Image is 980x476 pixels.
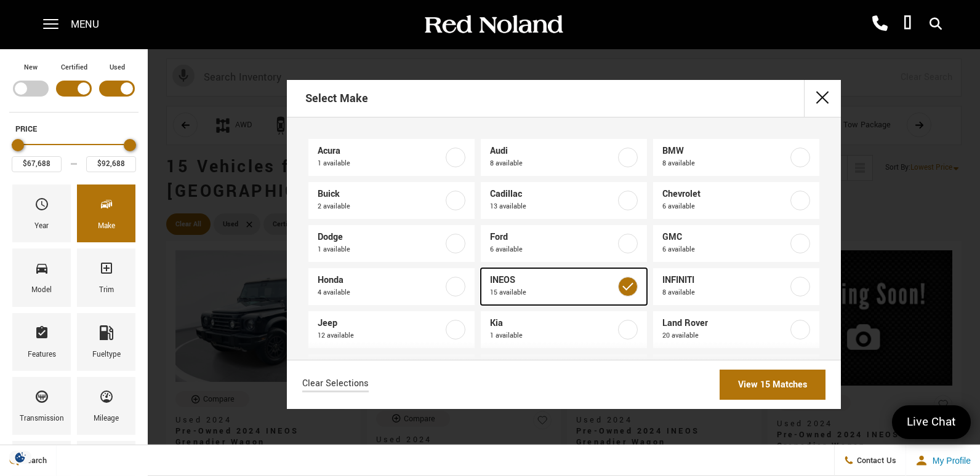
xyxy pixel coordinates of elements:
[490,274,616,287] span: INEOS
[481,139,647,176] a: Audi8 available
[481,225,647,262] a: Ford6 available
[662,317,788,330] span: Land Rover
[490,200,616,213] span: 13 available
[318,330,443,342] span: 12 available
[662,188,788,200] span: Chevrolet
[653,182,819,219] a: Chevrolet6 available
[28,348,56,362] div: Features
[318,157,443,170] span: 1 available
[124,139,136,151] div: Maximum Price
[20,412,64,426] div: Transmission
[24,61,38,74] label: New
[653,139,819,176] a: BMW8 available
[720,370,825,400] a: View 15 Matches
[308,268,475,305] a: Honda4 available
[308,225,475,262] a: Dodge1 available
[318,200,443,213] span: 2 available
[92,348,121,362] div: Fueltype
[77,248,135,306] div: TrimTrim
[804,80,841,117] button: close
[490,244,616,256] span: 6 available
[906,445,980,476] button: Open user profile menu
[318,317,443,330] span: Jeep
[302,378,369,392] a: Clear Selections
[308,311,475,348] a: Jeep12 available
[308,182,475,219] a: Buick2 available
[318,188,443,200] span: Buick
[12,377,71,435] div: TransmissionTransmission
[77,184,135,242] div: MakeMake
[110,61,125,74] label: Used
[490,330,616,342] span: 1 available
[77,313,135,371] div: FueltypeFueltype
[892,405,971,439] a: Live Chat
[99,386,114,412] span: Mileage
[34,194,49,220] span: Year
[86,156,136,172] input: Maximum
[662,145,788,157] span: BMW
[12,313,71,371] div: FeaturesFeatures
[99,258,114,284] span: Trim
[481,354,647,391] a: Lincoln1 available
[99,284,114,297] div: Trim
[308,354,475,391] a: Lexus8 available
[901,414,962,430] span: Live Chat
[99,194,114,220] span: Make
[481,182,647,219] a: Cadillac13 available
[490,145,616,157] span: Audi
[34,220,49,233] div: Year
[490,188,616,200] span: Cadillac
[653,354,819,391] a: Mazda2 available
[99,322,114,348] span: Fueltype
[77,377,135,435] div: MileageMileage
[422,14,564,36] img: Red Noland Auto Group
[928,456,971,466] span: My Profile
[12,156,62,172] input: Minimum
[12,184,71,242] div: YearYear
[662,231,788,244] span: GMC
[854,455,896,466] span: Contact Us
[653,225,819,262] a: GMC6 available
[61,61,87,74] label: Certified
[662,274,788,287] span: INFINITI
[9,61,139,112] div: Filter by Vehicle Type
[318,287,443,299] span: 4 available
[34,258,49,284] span: Model
[481,268,647,305] a: INEOS15 available
[662,200,788,213] span: 6 available
[490,231,616,244] span: Ford
[318,274,443,287] span: Honda
[12,248,71,306] div: ModelModel
[662,330,788,342] span: 20 available
[308,139,475,176] a: Acura1 available
[490,317,616,330] span: Kia
[94,412,119,426] div: Mileage
[318,231,443,244] span: Dodge
[6,451,34,464] img: Opt-Out Icon
[31,284,52,297] div: Model
[653,311,819,348] a: Land Rover20 available
[12,135,136,172] div: Price
[34,386,49,412] span: Transmission
[34,322,49,348] span: Features
[318,244,443,256] span: 1 available
[662,157,788,170] span: 8 available
[15,124,132,135] h5: Price
[12,139,24,151] div: Minimum Price
[490,287,616,299] span: 15 available
[662,287,788,299] span: 8 available
[481,311,647,348] a: Kia1 available
[662,244,788,256] span: 6 available
[6,451,34,464] section: Click to Open Cookie Consent Modal
[318,145,443,157] span: Acura
[305,81,368,116] h2: Select Make
[490,157,616,170] span: 8 available
[98,220,115,233] div: Make
[653,268,819,305] a: INFINITI8 available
